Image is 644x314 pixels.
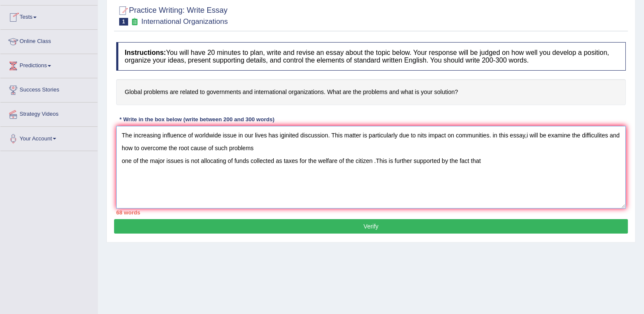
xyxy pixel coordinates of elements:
a: Tests [0,6,97,27]
b: Instructions: [125,49,166,56]
h2: Practice Writing: Write Essay [116,4,228,26]
small: Exam occurring question [130,18,139,26]
a: Online Class [0,30,97,51]
a: Predictions [0,54,97,75]
a: Success Stories [0,78,97,100]
h4: You will have 20 minutes to plan, write and revise an essay about the topic below. Your response ... [116,42,626,71]
span: 1 [119,18,128,26]
a: Your Account [0,127,97,148]
div: * Write in the box below (write between 200 and 300 words) [116,116,278,124]
button: Verify [114,219,628,234]
small: International Organizations [141,17,228,26]
div: 68 words [116,208,626,217]
h4: Global problems are related to governments and international organizations. What are the problems... [116,79,626,105]
a: Strategy Videos [0,103,97,124]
